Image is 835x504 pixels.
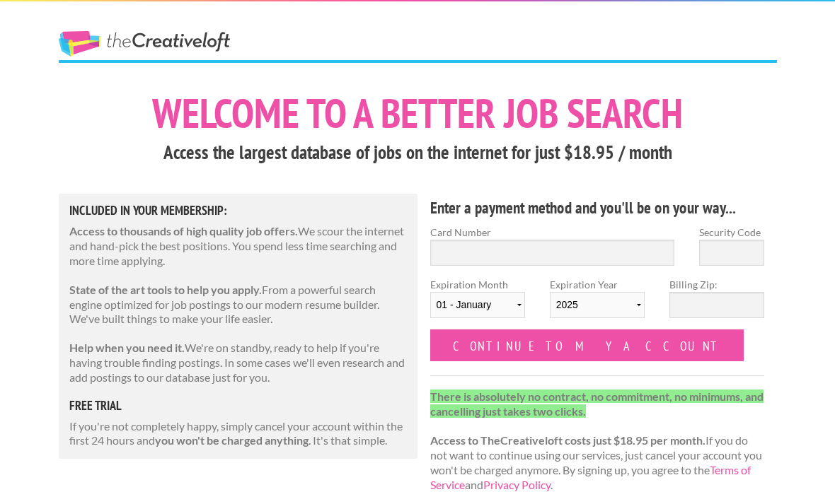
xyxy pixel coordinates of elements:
label: Expiration Year [550,277,645,329]
p: We're on standby, ready to help if you're having trouble finding postings. In some cases we'll ev... [69,341,408,385]
a: The Creative Loft [59,31,230,57]
h1: Welcome to a better job search [59,93,777,134]
label: Expiration Month [430,277,525,329]
label: Billing Zip: [669,277,764,292]
input: Continue to my account [430,329,744,361]
p: If you're not completely happy, simply cancel your account within the first 24 hours and . It's t... [69,419,408,449]
h4: Enter a payment method and you'll be on your way... [430,197,765,219]
h5: Included in Your Membership: [69,204,408,217]
strong: you won't be charged anything [155,433,309,447]
strong: Help when you need it. [69,341,185,354]
p: If you do not want to continue using our services, just cancel your account you won't be charged ... [430,389,765,493]
strong: Access to TheCreativeloft costs just $18.95 per month. [430,433,706,447]
label: Security Code [699,225,764,240]
strong: There is absolutely no contract, no commitment, no minimums, and cancelling just takes two clicks. [430,389,764,418]
h5: free trial [69,399,408,412]
h3: Access the largest database of jobs on the internet for just $18.95 / month [59,139,777,166]
label: Card Number [430,225,675,240]
select: Expiration Month [430,292,525,318]
p: From a powerful search engine optimized for job postings to our modern resume builder. We've buil... [69,283,408,327]
strong: Access to thousands of high quality job offers. [69,224,298,238]
a: Terms of Service [430,463,751,491]
select: Expiration Year [550,292,645,318]
p: We scour the internet and hand-pick the best positions. You spend less time searching and more ti... [69,224,408,268]
strong: State of the art tools to help you apply. [69,283,262,296]
a: Privacy Policy [483,478,551,491]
